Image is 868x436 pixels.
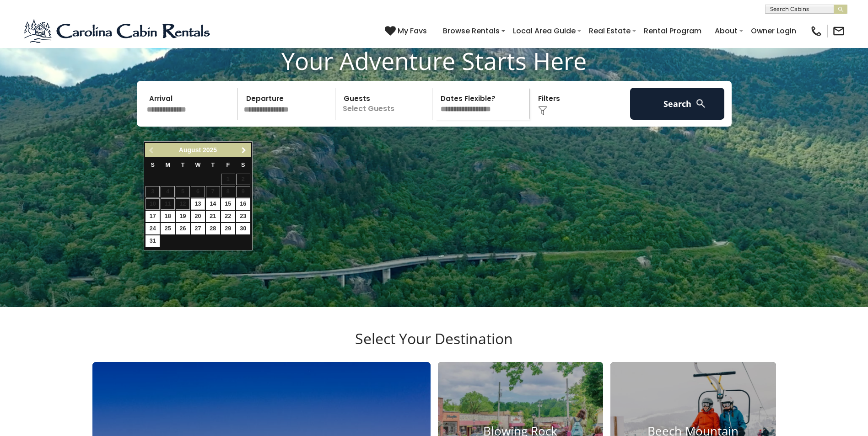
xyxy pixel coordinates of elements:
a: 29 [221,223,235,234]
a: 22 [221,211,235,222]
a: 24 [146,223,160,234]
a: Real Estate [584,23,635,39]
button: Search [630,88,725,120]
span: Friday [226,162,230,168]
a: 27 [191,223,205,234]
a: Browse Rentals [438,23,504,39]
span: Thursday [211,162,215,168]
a: 18 [161,211,175,222]
span: My Favs [398,25,427,37]
img: mail-regular-black.png [832,25,845,37]
a: 16 [236,198,250,210]
h1: Your Adventure Starts Here [7,47,861,75]
img: filter--v1.png [538,106,547,115]
span: Monday [165,162,170,168]
a: 30 [236,223,250,234]
span: Saturday [241,162,245,168]
a: 14 [206,198,220,210]
a: 17 [146,211,160,222]
a: My Favs [385,25,429,37]
a: 26 [176,223,190,234]
span: Next [240,147,248,154]
a: 13 [191,198,205,210]
h3: Select Your Destination [91,330,777,362]
img: phone-regular-black.png [810,25,823,37]
a: Rental Program [639,23,706,39]
a: 15 [221,198,235,210]
a: 21 [206,211,220,222]
a: Owner Login [746,23,801,39]
img: search-regular-white.png [695,98,706,109]
a: 20 [191,211,205,222]
a: About [710,23,742,39]
span: 2025 [203,146,217,154]
span: Wednesday [195,162,201,168]
a: 31 [146,235,160,247]
a: 28 [206,223,220,234]
img: Blue-2.png [23,17,213,45]
a: Local Area Guide [508,23,580,39]
span: August [179,146,201,154]
span: Tuesday [181,162,185,168]
a: 19 [176,211,190,222]
span: Sunday [151,162,155,168]
a: 23 [236,211,250,222]
a: 25 [161,223,175,234]
p: Select Guests [338,88,432,120]
a: Next [238,144,250,156]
